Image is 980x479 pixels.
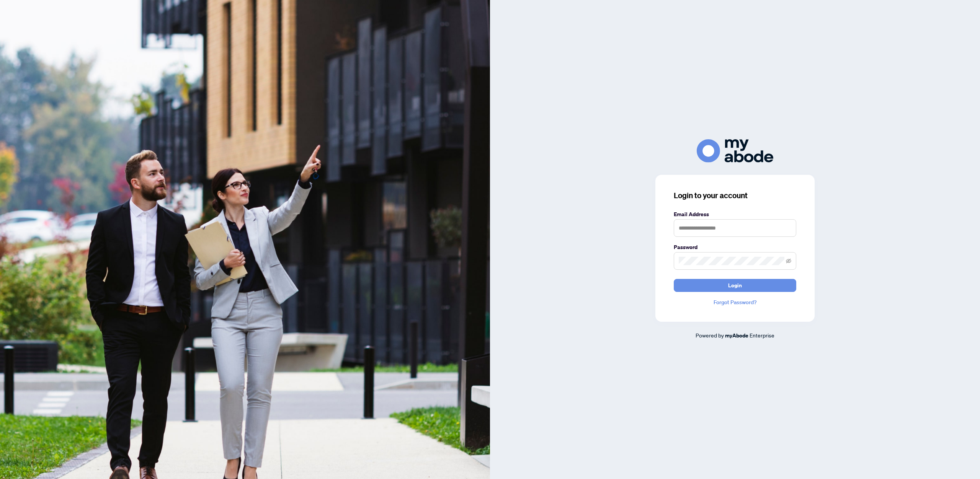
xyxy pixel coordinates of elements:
label: Email Address [674,210,796,218]
span: Login [728,279,742,292]
button: Login [674,279,796,292]
span: Powered by [696,332,724,339]
a: Forgot Password? [674,298,796,306]
span: Enterprise [750,332,774,339]
img: ma-logo [697,139,773,163]
span: eye-invisible [786,258,791,264]
label: Password [674,243,796,251]
h3: Login to your account [674,190,796,201]
a: myAbode [725,331,748,340]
